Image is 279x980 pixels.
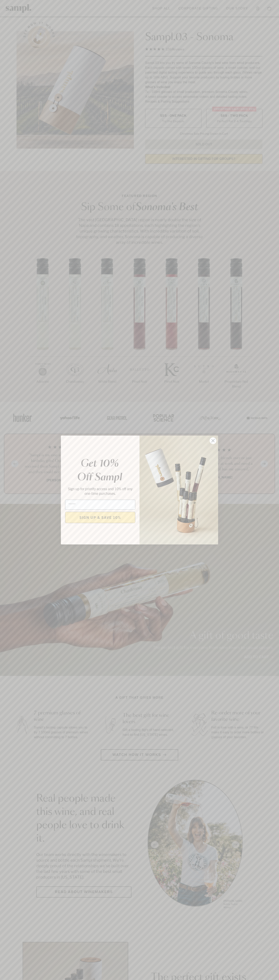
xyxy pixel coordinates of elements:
[139,436,218,544] img: 96933287-25a1-481a-a6d8-4dd623390dc6.png
[68,486,132,496] span: Sign up for priority access and 10% off any one-time purchases.
[65,500,135,510] input: Email
[77,459,122,482] em: Get 10% Off Sampl
[209,437,217,444] button: Close dialog
[65,512,135,523] button: SIGN UP & SAVE 10%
